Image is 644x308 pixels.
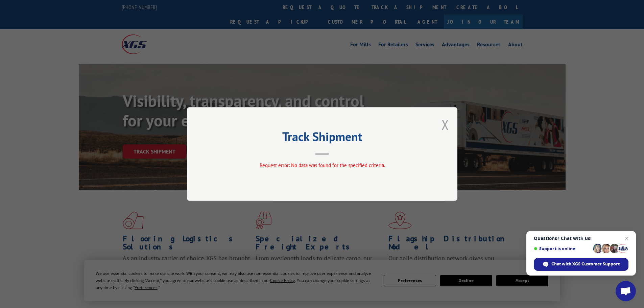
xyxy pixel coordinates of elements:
div: Open chat [616,281,636,301]
div: Chat with XGS Customer Support [534,258,628,271]
span: Request error: No data was found for the specified criteria. [259,162,385,168]
button: Close modal [442,116,449,134]
span: Support is online [534,246,591,251]
span: Questions? Chat with us! [534,236,628,241]
h2: Track Shipment [221,132,424,145]
span: Close chat [623,234,631,242]
span: Chat with XGS Customer Support [551,261,620,267]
